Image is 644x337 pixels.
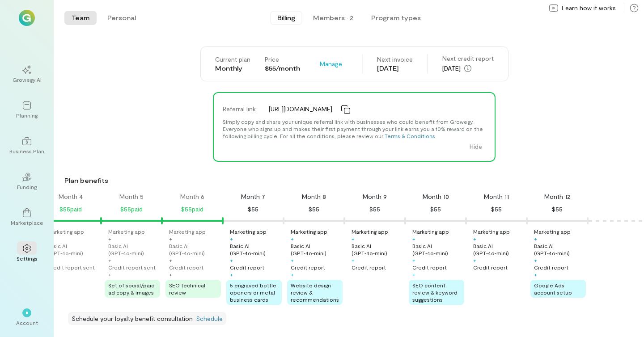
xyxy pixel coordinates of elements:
[352,257,355,264] div: +
[248,204,258,215] div: $55
[169,264,203,271] div: Credit report
[230,264,264,271] div: Credit report
[562,4,616,13] span: Learn how it works
[108,242,160,257] div: Basic AI (GPT‑4o‑mini)
[412,228,449,235] div: Marketing app
[291,282,339,303] span: Website design review & recommendations
[215,64,250,73] div: Monthly
[534,264,568,271] div: Credit report
[72,315,196,322] span: Schedule your loyalty benefit consultation ·
[552,204,563,215] div: $55
[119,192,144,201] div: Month 5
[491,204,502,215] div: $55
[314,57,347,71] button: Manage
[59,204,82,215] div: $55 paid
[241,192,265,201] div: Month 7
[464,139,487,154] button: Hide
[17,255,38,262] div: Settings
[64,11,97,25] button: Team
[534,257,537,264] div: +
[11,201,43,233] a: Marketplace
[352,264,386,271] div: Credit report
[352,228,388,235] div: Marketing app
[369,204,380,215] div: $55
[180,192,204,201] div: Month 6
[412,264,447,271] div: Credit report
[11,219,43,226] div: Marketplace
[306,11,360,25] button: Members · 2
[270,11,302,25] button: Billing
[169,282,205,295] span: SEO technical review
[377,55,413,64] div: Next invoice
[277,13,295,22] span: Billing
[196,315,223,322] a: Schedule
[473,242,525,257] div: Basic AI (GPT‑4o‑mini)
[16,112,38,119] div: Planning
[215,55,250,64] div: Current plan
[302,192,326,201] div: Month 8
[47,228,84,235] div: Marketing app
[291,228,327,235] div: Marketing app
[100,11,143,25] button: Personal
[16,319,38,326] div: Account
[291,264,325,271] div: Credit report
[9,147,44,155] div: Business Plan
[442,63,494,74] div: [DATE]
[217,100,263,118] div: Referral link
[291,235,294,242] div: +
[412,235,415,242] div: +
[412,242,464,257] div: Basic AI (GPT‑4o‑mini)
[534,282,572,295] span: Google Ads account setup
[473,228,510,235] div: Marketing app
[230,228,267,235] div: Marketing app
[412,257,415,264] div: +
[412,282,458,303] span: SEO content review & keyword suggestions
[64,176,640,185] div: Plan benefits
[223,118,483,139] span: Simply copy and share your unique referral link with businesses who could benefit from Growegy. E...
[11,301,43,333] div: *Account
[169,271,172,278] div: +
[230,282,276,303] span: 5 engraved bottle openers or metal business cards
[430,204,441,215] div: $55
[473,235,476,242] div: +
[484,192,509,201] div: Month 11
[363,192,387,201] div: Month 9
[108,235,111,242] div: +
[108,257,111,264] div: +
[230,257,233,264] div: +
[385,133,435,139] a: Terms & Conditions
[11,94,43,126] a: Planning
[442,54,494,63] div: Next credit report
[269,105,332,114] span: [URL][DOMAIN_NAME]
[120,204,143,215] div: $55 paid
[11,130,43,162] a: Business Plan
[169,228,206,235] div: Marketing app
[108,264,156,271] div: Credit report sent
[352,235,355,242] div: +
[47,264,95,271] div: Credit report sent
[309,204,319,215] div: $55
[534,235,537,242] div: +
[108,228,145,235] div: Marketing app
[423,192,449,201] div: Month 10
[313,13,353,22] div: Members · 2
[534,242,586,257] div: Basic AI (GPT‑4o‑mini)
[13,76,42,83] div: Growegy AI
[265,64,300,73] div: $55/month
[11,165,43,198] a: Funding
[169,242,221,257] div: Basic AI (GPT‑4o‑mini)
[473,257,476,264] div: +
[11,58,43,90] a: Growegy AI
[169,257,172,264] div: +
[320,59,342,68] span: Manage
[291,242,343,257] div: Basic AI (GPT‑4o‑mini)
[534,228,571,235] div: Marketing app
[169,235,172,242] div: +
[534,271,537,278] div: +
[11,237,43,269] a: Settings
[352,242,403,257] div: Basic AI (GPT‑4o‑mini)
[108,271,111,278] div: +
[47,242,99,257] div: Basic AI (GPT‑4o‑mini)
[230,271,233,278] div: +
